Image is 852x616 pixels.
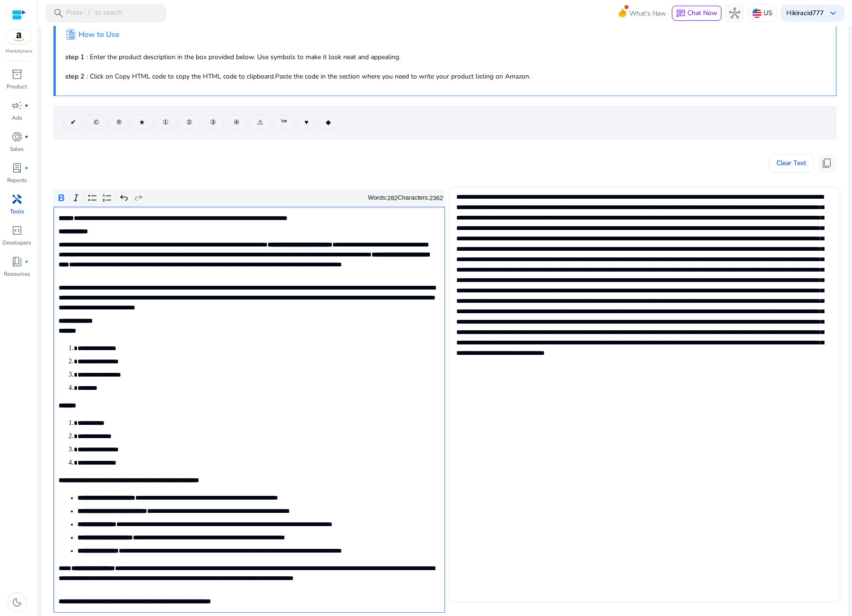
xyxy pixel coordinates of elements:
[793,9,824,18] b: kiracid777
[163,117,169,127] span: ①
[53,8,64,19] span: search
[25,104,28,107] span: fiber_manual_record
[827,8,839,19] span: keyboard_arrow_down
[752,9,762,18] img: us.svg
[776,154,806,173] span: Clear Text
[78,30,120,39] h4: How to Use
[250,115,271,130] button: ⚠
[11,69,23,80] span: inventory_2
[226,115,247,130] button: ④
[86,115,106,130] button: ©
[318,115,339,130] button: ◆
[25,260,28,264] span: fiber_manual_record
[85,8,93,18] span: /
[11,194,23,205] span: handyman
[179,115,200,130] button: ②
[7,176,27,185] p: Reports
[53,189,445,207] div: Editor toolbar
[65,52,826,62] p: : Enter the product description in the box provided below. Use symbols to make it look neat and a...
[25,135,28,139] span: fiber_manual_record
[11,162,23,174] span: lab_profile
[4,270,30,278] p: Resources
[769,154,814,173] button: Clear Text
[672,6,722,21] button: chatChat Now
[70,117,76,127] span: ✔
[53,207,445,613] div: Rich Text Editor. Editing area: main. Press Alt+0 for help.
[11,225,23,236] span: code_blocks
[210,117,216,127] span: ③
[94,117,99,127] span: ©
[65,53,84,62] b: step 1
[764,5,773,21] p: US
[234,117,240,127] span: ④
[729,8,740,19] span: hub
[66,8,122,18] p: Press to search
[387,194,398,202] label: 282
[786,10,824,17] p: Hi
[304,117,308,127] span: ♥
[257,117,263,127] span: ⚠
[429,194,443,202] label: 2362
[821,158,833,169] span: content_copy
[273,115,295,130] button: ™
[11,256,23,267] span: book_4
[65,72,84,81] b: step 2
[65,71,826,81] p: : Click on Copy HTML code to copy the HTML code to clipboard.Paste the code in the section where ...
[11,597,23,608] span: dark_mode
[817,154,836,173] button: content_copy
[326,117,331,127] span: ◆
[629,5,666,22] span: What's New
[368,192,443,204] div: Words: Characters:
[2,238,31,247] p: Developers
[155,115,176,130] button: ①
[12,114,22,122] p: Ads
[10,145,24,153] p: Sales
[109,115,129,130] button: ®
[25,166,28,170] span: fiber_manual_record
[297,115,316,130] button: ♥
[63,115,84,130] button: ✔
[116,117,122,127] span: ®
[676,9,686,18] span: chat
[11,131,23,142] span: donut_small
[281,117,287,127] span: ™
[131,115,153,130] button: ★
[186,117,192,127] span: ②
[202,115,224,130] button: ③
[725,4,744,23] button: hub
[7,82,27,91] p: Product
[6,30,32,44] img: amazon.svg
[10,207,24,216] p: Tools
[6,48,32,55] p: Marketplace
[139,117,145,127] span: ★
[11,100,23,111] span: campaign
[687,9,717,18] span: Chat Now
